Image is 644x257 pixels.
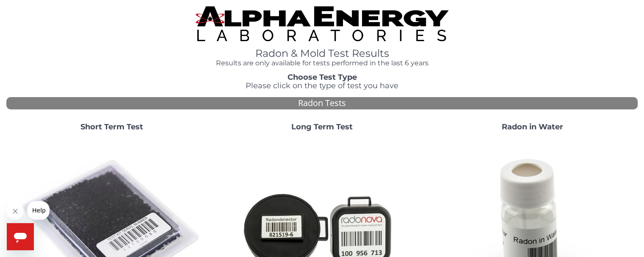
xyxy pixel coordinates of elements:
[196,59,448,67] h4: Results are only available for tests performed in the last 6 years
[246,81,398,90] span: Please click on the type of test you have
[27,201,50,220] iframe: Message from company
[80,122,143,131] strong: Short Term Test
[6,97,638,109] div: Radon Tests
[7,223,34,250] iframe: Button to launch messaging window
[7,203,24,220] iframe: Close message
[502,122,563,131] strong: Radon in Water
[196,6,448,41] img: TightCrop.jpg
[196,48,448,59] h1: Radon & Mold Test Results
[291,122,353,131] strong: Long Term Test
[287,73,357,82] strong: Choose Test Type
